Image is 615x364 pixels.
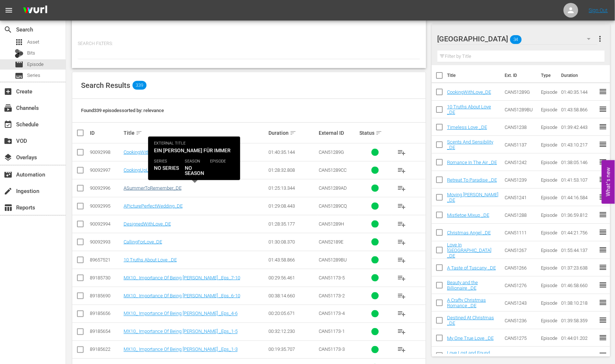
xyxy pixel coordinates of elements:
a: MX10_ Importance Of Being [PERSON_NAME] _Eps_4-6 [124,311,238,316]
span: CAN51173-3 [319,347,345,352]
button: playlist_add [393,215,411,233]
span: Automation [4,170,12,179]
button: playlist_add [393,269,411,287]
a: ASummerToRemember_DE [124,185,182,191]
td: CAN51242 [502,153,539,171]
a: MX10_ Importance Of Being [PERSON_NAME] _Eps_1-3 [124,347,238,352]
td: CAN51276 [502,276,539,294]
span: reorder [599,298,608,307]
span: more_vert [596,34,605,43]
span: reorder [599,281,608,289]
div: 00:19:35.707 [268,347,317,352]
button: playlist_add [393,179,411,197]
span: reorder [599,157,608,166]
td: 01:43:58.866 [559,101,599,118]
a: 10 Truths About Love _DE [447,104,491,115]
a: Romance In The Air _DE [447,160,497,165]
span: reorder [599,351,608,360]
a: A Crafty Christmas Romance _DE [447,297,486,308]
span: 34 [510,32,522,47]
div: 01:40:35.144 [268,149,317,155]
p: Search Filters: [78,41,420,47]
span: CAN52189E [319,239,344,245]
span: CAN51289G [319,149,344,155]
span: Series [15,71,23,80]
span: CAN51173-1 [319,329,345,334]
div: 01:29:08.443 [268,203,317,209]
div: 00:29:56.461 [268,275,317,281]
div: 01:30:08.370 [268,239,317,245]
div: 89185656 [90,311,121,316]
div: 89657521 [90,257,121,263]
td: 01:43:10.217 [559,136,599,153]
button: playlist_add [393,161,411,179]
td: Episode [539,206,559,224]
span: sort [136,130,142,136]
span: playlist_add [398,166,406,175]
span: Found 339 episodes sorted by: relevance [81,108,164,113]
div: 89185622 [90,347,121,352]
td: 01:46:58.660 [559,276,599,294]
span: CAN51173-5 [319,275,345,281]
div: External ID [319,130,357,136]
span: Reports [4,203,12,212]
span: VOD [4,137,12,145]
span: playlist_add [398,345,406,354]
span: playlist_add [398,148,406,157]
td: 01:55:44.137 [559,241,599,259]
span: Search [4,25,12,34]
span: reorder [599,175,608,184]
span: playlist_add [398,291,406,300]
td: Episode [539,259,559,276]
span: reorder [599,122,608,131]
span: 339 [132,81,146,90]
td: Episode [539,329,559,347]
td: CAN51239 [502,171,539,189]
td: 01:44:21.756 [559,224,599,241]
span: Bits [27,49,35,57]
span: reorder [599,105,608,114]
span: sort [290,130,296,136]
button: Open Feedback Widget [602,160,615,204]
span: CAN51289H [319,221,344,227]
span: Search Results [81,81,130,90]
span: playlist_add [398,309,406,318]
td: CAN51137 [502,136,539,153]
a: MX10_ Importance Of Being [PERSON_NAME] _Eps_6-10 [124,293,240,298]
button: playlist_add [393,305,411,323]
a: My One True Love _DE [447,335,494,341]
span: playlist_add [398,238,406,246]
td: 01:40:35.144 [559,83,599,101]
td: Episode [539,136,559,153]
td: CAN51238 [502,118,539,136]
td: 01:41:53.107 [559,171,599,189]
span: Create [4,87,12,96]
span: CAN51289AD [319,185,347,191]
td: Episode [539,241,559,259]
span: reorder [599,228,608,237]
a: Christmas Angel _DE [447,230,491,235]
span: playlist_add [398,202,406,211]
th: Type [537,65,557,86]
td: CAN51275 [502,329,539,347]
td: 01:39:42.443 [559,118,599,136]
div: 89185654 [90,329,121,334]
span: playlist_add [398,184,406,193]
td: CAN51236 [502,312,539,329]
td: CAN51289BU [502,101,539,118]
td: Episode [539,224,559,241]
div: 01:28:32.808 [268,167,317,173]
button: playlist_add [393,197,411,215]
td: Episode [539,83,559,101]
td: 01:39:58.359 [559,312,599,329]
td: 01:38:10.218 [559,294,599,312]
td: 01:44:16.584 [559,189,599,206]
div: 01:28:35.177 [268,221,317,227]
td: Episode [539,101,559,118]
span: reorder [599,245,608,254]
td: Episode [539,276,559,294]
a: CookingUpLove_DE [124,167,164,173]
div: 90092996 [90,185,121,191]
span: Episode [27,61,44,68]
div: 00:20:05.671 [268,311,317,316]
